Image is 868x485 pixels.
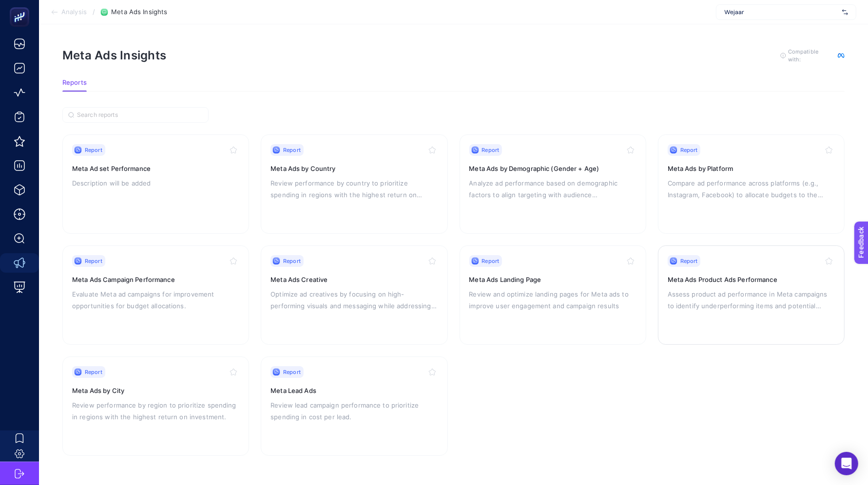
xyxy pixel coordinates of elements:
[680,146,698,154] span: Report
[270,164,438,173] h3: Meta Ads by Country
[62,48,166,62] h1: Meta Ads Insights
[680,257,698,265] span: Report
[482,257,500,265] span: Report
[85,257,102,265] span: Report
[261,245,447,345] a: ReportMeta Ads CreativeOptimize ad creatives by focusing on high-performing visuals and messaging...
[62,134,249,234] a: ReportMeta Ad set PerformanceDescription will be added
[658,134,845,234] a: ReportMeta Ads by PlatformCompare ad performance across platforms (e.g., Instagram, Facebook) to ...
[788,48,832,63] span: Compatible with:
[469,164,637,173] h3: Meta Ads by Demographic (Gender + Age)
[72,164,239,173] h3: Meta Ad set Performance
[270,399,438,423] p: Review lead campaign performance to prioritize spending in cost per lead.
[62,245,249,345] a: ReportMeta Ads Campaign PerformanceEvaluate Meta ad campaigns for improvement opportunities for b...
[270,177,438,201] p: Review performance by country to prioritize spending in regions with the highest return on invest...
[261,356,447,456] a: ReportMeta Lead AdsReview lead campaign performance to prioritize spending in cost per lead.
[72,399,239,423] p: Review performance by region to prioritize spending in regions with the highest return on investm...
[270,386,438,395] h3: Meta Lead Ads
[93,8,95,16] span: /
[72,288,239,312] p: Evaluate Meta ad campaigns for improvement opportunities for budget allocations.
[85,368,102,376] span: Report
[111,8,167,16] span: Meta Ads Insights
[835,452,858,475] div: Open Intercom Messenger
[460,134,646,234] a: ReportMeta Ads by Demographic (Gender + Age)Analyze ad performance based on demographic factors t...
[72,386,239,395] h3: Meta Ads by City
[62,79,87,87] span: Reports
[668,275,835,284] h3: Meta Ads Product Ads Performance
[6,3,37,11] span: Feedback
[61,8,87,16] span: Analysis
[283,257,301,265] span: Report
[668,177,835,201] p: Compare ad performance across platforms (e.g., Instagram, Facebook) to allocate budgets to the mo...
[270,288,438,312] p: Optimize ad creatives by focusing on high-performing visuals and messaging while addressing low-c...
[77,112,203,119] input: Search
[261,134,447,234] a: ReportMeta Ads by CountryReview performance by country to prioritize spending in regions with the...
[62,79,87,92] button: Reports
[724,8,838,16] span: Wejaar
[668,164,835,173] h3: Meta Ads by Platform
[283,146,301,154] span: Report
[668,288,835,312] p: Assess product ad performance in Meta campaigns to identify underperforming items and potential p...
[72,275,239,284] h3: Meta Ads Campaign Performance
[469,288,637,312] p: Review and optimize landing pages for Meta ads to improve user engagement and campaign results
[658,245,845,345] a: ReportMeta Ads Product Ads PerformanceAssess product ad performance in Meta campaigns to identify...
[72,177,239,189] p: Description will be added
[460,245,646,345] a: ReportMeta Ads Landing PageReview and optimize landing pages for Meta ads to improve user engagem...
[85,146,102,154] span: Report
[62,356,249,456] a: ReportMeta Ads by CityReview performance by region to prioritize spending in regions with the hig...
[469,177,637,201] p: Analyze ad performance based on demographic factors to align targeting with audience characterist...
[270,275,438,284] h3: Meta Ads Creative
[469,275,637,284] h3: Meta Ads Landing Page
[482,146,500,154] span: Report
[283,368,301,376] span: Report
[842,7,848,17] img: svg%3e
